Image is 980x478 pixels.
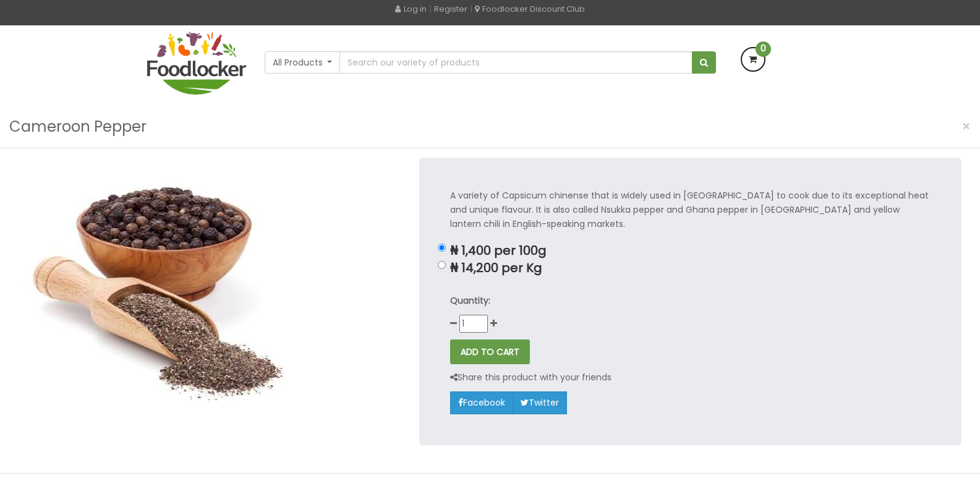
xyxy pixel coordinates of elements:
p: A variety of Capsicum chinense that is widely used in [GEOGRAPHIC_DATA] to cook due to its except... [450,189,931,231]
a: Log in [395,3,427,15]
strong: Quantity: [450,294,490,307]
img: Cameroon Pepper [19,158,315,412]
input: ₦ 14,200 per Kg [438,261,446,269]
span: × [962,117,971,135]
img: FoodLocker [147,32,246,95]
p: Share this product with your friends [450,370,611,385]
a: Register [434,3,467,15]
h3: Cameroon Pepper [9,115,147,139]
span: | [429,2,432,15]
button: ADD TO CART [450,339,530,364]
input: Search our variety of products [339,51,692,74]
input: ₦ 1,400 per 100g [438,244,446,252]
p: ₦ 14,200 per Kg [450,261,931,275]
a: Facebook [450,391,513,414]
button: Close [956,114,977,139]
p: ₦ 1,400 per 100g [450,244,931,258]
span: 0 [756,41,771,57]
a: Foodlocker Discount Club [475,3,585,15]
button: All Products [265,51,341,74]
a: Twitter [513,391,567,414]
span: | [470,2,472,15]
